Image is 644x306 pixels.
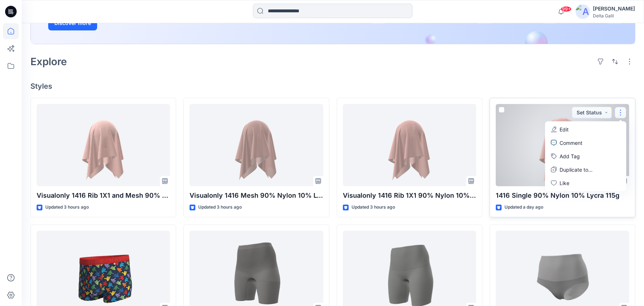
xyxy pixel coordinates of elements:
p: Like [560,179,569,187]
a: Discover more [48,16,211,30]
a: Edit [547,123,625,136]
img: avatar [576,4,590,19]
p: Duplicate to... [560,166,593,173]
span: 99+ [561,6,572,12]
p: Visualonly 1416 Rib 1X1 and Mesh 90% Nylon 10% Lycra 115g [37,190,170,201]
p: Updated 3 hours ago [352,204,395,211]
p: Visualonly 1416 Rib 1X1 90% Nylon 10% Lycra 115g [343,190,476,201]
p: Updated 3 hours ago [198,204,242,211]
button: Add Tag [547,150,625,163]
h4: Styles [30,82,635,91]
p: Comment [560,139,582,147]
a: Visualonly 1416 Mesh 90% Nylon 10% Lycra 115g [190,104,323,186]
a: Visualonly 1416 Rib 1X1 90% Nylon 10% Lycra 115g [343,104,476,186]
div: Delta Galil [593,13,635,18]
h2: Explore [30,56,67,67]
p: Visualonly 1416 Mesh 90% Nylon 10% Lycra 115g [190,190,323,201]
div: [PERSON_NAME] [593,4,635,13]
button: Discover more [48,16,97,30]
p: Edit [560,126,569,133]
p: 1416 Single 90% Nylon 10% Lycra 115g [496,190,629,201]
p: Updated 3 hours ago [45,204,89,211]
a: Visualonly 1416 Rib 1X1 and Mesh 90% Nylon 10% Lycra 115g [37,104,170,186]
p: Updated a day ago [504,204,543,211]
a: 1416 Single 90% Nylon 10% Lycra 115g [496,104,629,186]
